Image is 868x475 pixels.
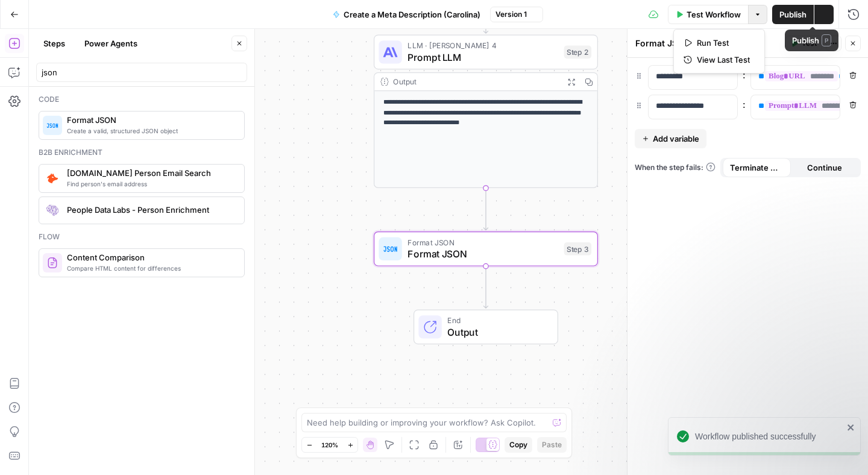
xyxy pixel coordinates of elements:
[447,325,546,339] span: Output
[653,133,699,145] span: Add variable
[46,172,58,184] img: pda2t1ka3kbvydj0uf1ytxpc9563
[483,188,488,230] g: Edge from step_2 to step_3
[687,8,741,20] span: Test Workflow
[668,5,748,24] button: Test Workflow
[779,8,807,20] span: Publish
[36,34,72,53] button: Steps
[495,9,527,20] span: Version 1
[39,231,245,242] div: Flow
[483,266,488,309] g: Edge from step_3 to end
[67,167,234,179] span: [DOMAIN_NAME] Person Email Search
[791,158,859,177] button: Continue
[564,242,592,256] div: Step 3
[77,34,145,53] button: Power Agents
[67,263,234,273] span: Compare HTML content for differences
[67,126,234,136] span: Create a valid, structured JSON object
[785,36,822,51] button: Test
[847,423,855,432] button: close
[374,231,598,266] div: Format JSONFormat JSONStep 3
[697,37,750,49] span: Run Test
[505,437,532,453] button: Copy
[635,37,691,49] textarea: Format JSON
[490,7,543,22] button: Version 1
[542,439,562,450] span: Paste
[564,46,592,59] div: Step 2
[509,439,527,450] span: Copy
[46,257,58,269] img: vrinnnclop0vshvmafd7ip1g7ohf
[67,204,234,216] span: People Data Labs - Person Enrichment
[67,114,234,126] span: Format JSON
[39,94,245,105] div: Code
[67,251,234,263] span: Content Comparison
[407,40,558,51] span: LLM · [PERSON_NAME] 4
[802,38,817,49] span: Test
[697,54,750,66] span: View Last Test
[344,8,480,20] span: Create a Meta Description (Carolina)
[374,310,598,345] div: EndOutput
[635,162,715,173] a: When the step fails:
[772,5,814,24] button: Publish
[393,76,558,87] div: Output
[321,440,338,450] span: 120%
[407,50,558,64] span: Prompt LLM
[447,315,546,326] span: End
[407,236,558,248] span: Format JSON
[743,68,746,82] span: :
[695,430,843,442] div: Workflow published successfully
[39,147,245,158] div: B2b enrichment
[537,437,567,453] button: Paste
[46,204,58,216] img: rmubdrbnbg1gnbpnjb4bpmji9sfb
[730,162,784,174] span: Terminate Workflow
[807,162,842,174] span: Continue
[407,247,558,261] span: Format JSON
[42,66,242,78] input: Search steps
[635,129,706,148] button: Add variable
[67,179,234,189] span: Find person's email address
[325,5,488,24] button: Create a Meta Description (Carolina)
[743,97,746,112] span: :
